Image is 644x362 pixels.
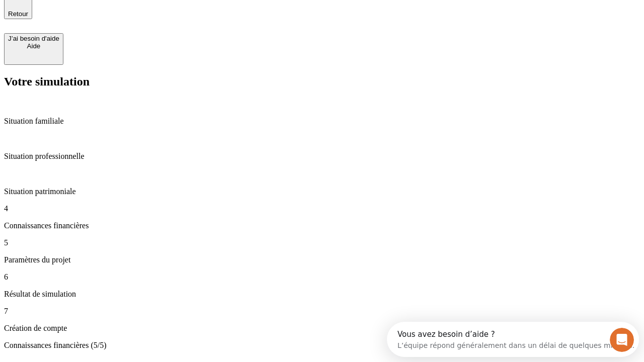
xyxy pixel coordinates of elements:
p: Connaissances financières (5/5) [4,341,640,350]
p: Situation professionnelle [4,152,640,161]
span: Retour [8,10,28,18]
div: L’équipe répond généralement dans un délai de quelques minutes. [11,17,248,27]
p: Situation familiale [4,117,640,126]
p: Création de compte [4,324,640,333]
button: J’ai besoin d'aideAide [4,33,63,65]
p: 6 [4,273,640,282]
p: 7 [4,307,640,316]
p: Résultat de simulation [4,290,640,299]
p: Situation patrimoniale [4,187,640,196]
p: Connaissances financières [4,221,640,230]
div: Ouvrir le Messenger Intercom [4,4,277,32]
div: Vous avez besoin d’aide ? [11,9,248,17]
p: Paramètres du projet [4,255,640,264]
div: J’ai besoin d'aide [8,35,59,42]
p: 4 [4,204,640,213]
h2: Votre simulation [4,75,640,88]
iframe: Intercom live chat [610,328,634,352]
div: Aide [8,42,59,50]
iframe: Intercom live chat discovery launcher [387,322,639,357]
p: 5 [4,238,640,247]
